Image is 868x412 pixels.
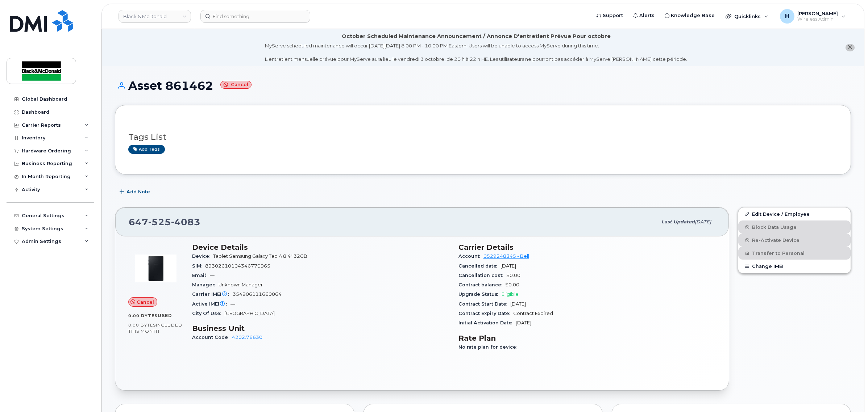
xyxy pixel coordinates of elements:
[738,260,851,273] button: Change IMEI
[192,301,231,307] span: Active IMEI
[192,311,224,316] span: City Of Use
[233,291,282,297] span: 354906111660064
[224,311,275,316] span: [GEOGRAPHIC_DATA]
[738,220,851,234] button: Block Data Usage
[458,320,516,325] span: Initial Activation Date
[205,263,270,269] span: 89302610104346770965
[192,273,210,278] span: Email
[505,282,519,287] span: $0.00
[738,207,851,220] a: Edit Device / Employee
[219,282,263,287] span: Unknown Manager
[128,145,165,154] a: Add tags
[458,253,483,259] span: Account
[126,188,150,195] span: Add Note
[458,311,513,316] span: Contract Expiry Date
[738,234,851,247] button: Re-Activate Device
[128,133,838,142] h3: Tags List
[483,253,529,259] a: 0529248345 - Bell
[513,311,553,316] span: Contract Expired
[458,273,506,278] span: Cancellation cost
[220,81,252,89] small: Cancel
[458,263,501,269] span: Cancelled date
[458,301,510,307] span: Contract Start Date
[192,243,450,252] h3: Device Details
[192,253,213,259] span: Device
[128,323,156,328] span: 0.00 Bytes
[516,320,531,325] span: [DATE]
[192,324,450,333] h3: Business Unit
[158,313,172,318] span: used
[661,219,695,224] span: Last updated
[128,313,158,318] span: 0.00 Bytes
[192,291,233,297] span: Carrier IMEI
[192,282,219,287] span: Manager
[210,273,215,278] span: —
[458,344,520,350] span: No rate plan for device
[506,273,520,278] span: $0.00
[458,282,505,287] span: Contract balance
[502,291,519,297] span: Eligible
[231,301,235,307] span: —
[213,253,307,259] span: Tablet Samsung Galaxy Tab A 8.4" 32GB
[192,335,232,340] span: Account Code
[752,237,800,243] span: Re-Activate Device
[134,247,178,290] img: image20231002-3703462-1ponwpp.jpeg
[342,33,611,40] div: October Scheduled Maintenance Announcement / Annonce D'entretient Prévue Pour octobre
[192,263,205,269] span: SIM
[458,243,716,252] h3: Carrier Details
[171,216,200,227] span: 4083
[501,263,516,269] span: [DATE]
[510,301,526,307] span: [DATE]
[458,291,502,297] span: Upgrade Status
[458,334,716,342] h3: Rate Plan
[148,216,171,227] span: 525
[115,185,156,198] button: Add Note
[129,216,200,227] span: 647
[846,44,855,51] button: close notification
[738,247,851,260] button: Transfer to Personal
[695,219,711,224] span: [DATE]
[115,79,851,92] h1: Asset 861462
[265,42,687,63] div: MyServe scheduled maintenance will occur [DATE][DATE] 8:00 PM - 10:00 PM Eastern. Users will be u...
[232,335,262,340] a: 4202.76630
[137,299,154,306] span: Cancel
